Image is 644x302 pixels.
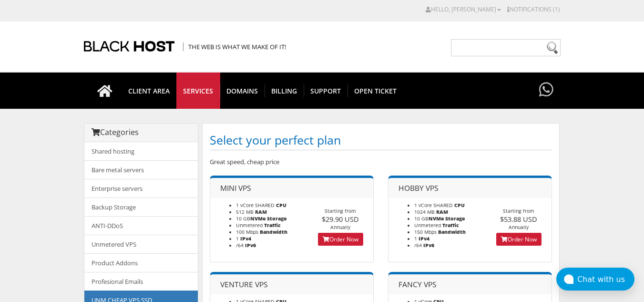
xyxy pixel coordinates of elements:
[236,202,275,208] span: 1 vCore SHARED
[236,222,263,229] span: Unmetered
[264,222,281,229] b: Traffic
[414,235,417,242] span: 1
[451,39,561,56] input: Need help?
[265,73,304,109] a: Billing
[250,215,266,222] b: NVMe
[399,183,439,193] span: HOBBY VPS
[399,279,437,290] span: FANCY VPS
[304,73,348,109] a: Support
[414,202,453,208] span: 1 vCore SHARED
[92,128,191,137] h3: Categories
[84,235,198,254] a: Unmetered VPS
[220,279,268,290] span: VENTURE VPS
[240,235,251,242] b: IPv4
[276,202,286,208] b: CPU
[220,84,265,97] span: Domains
[260,229,287,235] b: Bandwidth
[122,73,177,109] a: CLIENT AREA
[236,215,266,222] span: 10 GB
[348,84,403,97] span: Open Ticket
[183,42,286,51] span: The Web is what we make of it!
[436,208,448,215] b: RAM
[414,222,441,229] span: Unmetered
[236,235,239,242] span: 1
[84,253,198,272] a: Product Addons
[414,229,437,235] span: 150 Mbps
[84,216,198,235] a: ANTI-DDoS
[176,73,220,109] a: SERVICES
[577,275,634,284] div: Chat with us
[84,198,198,217] a: Backup Storage
[304,84,348,97] span: Support
[322,214,359,224] span: $29.90 USD
[122,84,177,97] span: CLIENT AREA
[84,179,198,198] a: Enterprise servers
[414,215,444,222] span: 10 GB
[245,242,256,249] b: IPv6
[318,233,363,246] a: Order Now
[429,215,444,222] b: NVMe
[414,242,422,249] span: /64
[423,242,434,249] b: IPv6
[265,84,304,97] span: Billing
[537,73,556,108] a: Have questions?
[84,142,198,161] a: Shared hosting
[486,208,552,230] div: Starting from Annually
[500,214,537,224] span: $53.88 USD
[454,202,465,208] b: CPU
[445,215,465,222] b: Storage
[438,229,466,235] b: Bandwidth
[220,73,265,109] a: Domains
[496,233,542,246] a: Order Now
[419,235,429,242] b: IPv4
[236,208,254,215] span: 512 MB
[507,5,560,13] a: Notifications (1)
[176,84,220,97] span: SERVICES
[308,208,373,230] div: Starting from Annually
[84,160,198,179] a: Bare metal servers
[255,208,267,215] b: RAM
[88,73,122,109] a: Go to homepage
[210,131,552,150] h1: Select your perfect plan
[426,5,501,13] a: Hello, [PERSON_NAME]
[348,73,403,109] a: Open Ticket
[556,268,634,291] button: Chat with us
[442,222,459,229] b: Traffic
[236,229,258,235] span: 100 Mbps
[267,215,286,222] b: Storage
[414,208,435,215] span: 1024 MB
[220,183,251,193] span: MINI VPS
[210,157,552,166] p: Great speed, cheap price
[84,272,198,291] a: Profesional Emails
[236,242,244,249] span: /64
